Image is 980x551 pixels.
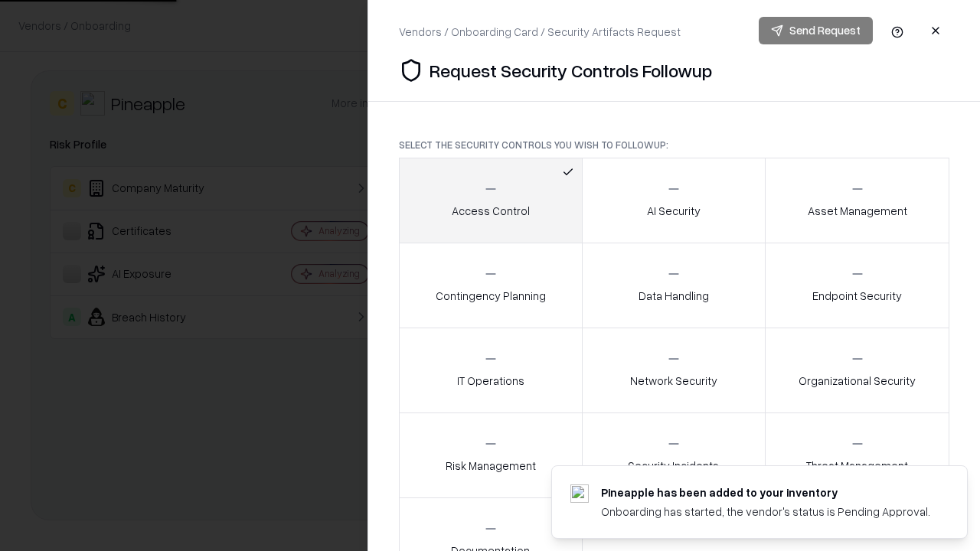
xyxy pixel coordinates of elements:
button: Asset Management [765,158,949,243]
p: Security Incidents [628,458,719,474]
p: Threat Management [806,458,908,474]
img: pineappleenergy.com [570,484,589,503]
button: IT Operations [399,328,583,413]
button: AI Security [582,158,766,243]
p: Organizational Security [799,373,916,389]
div: Pineapple has been added to your inventory [601,484,930,500]
button: Security Incidents [582,412,766,498]
button: Network Security [582,328,766,413]
div: Onboarding has started, the vendor's status is Pending Approval. [601,504,930,520]
button: Threat Management [765,412,949,498]
p: Asset Management [808,203,907,219]
button: Risk Management [399,412,583,498]
button: Contingency Planning [399,243,583,328]
div: Vendors / Onboarding Card / Security Artifacts Request [399,24,681,40]
button: Endpoint Security [765,243,949,328]
p: Request Security Controls Followup [430,58,712,83]
p: AI Security [647,203,701,219]
button: Data Handling [582,243,766,328]
p: Data Handling [639,288,709,304]
p: IT Operations [457,373,524,389]
p: Network Security [630,373,717,389]
p: Access Control [452,203,530,219]
p: Select the security controls you wish to followup: [399,139,949,152]
button: Access Control [399,158,583,243]
p: Risk Management [446,458,536,474]
p: Endpoint Security [812,288,902,304]
p: Contingency Planning [436,288,546,304]
button: Organizational Security [765,328,949,413]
